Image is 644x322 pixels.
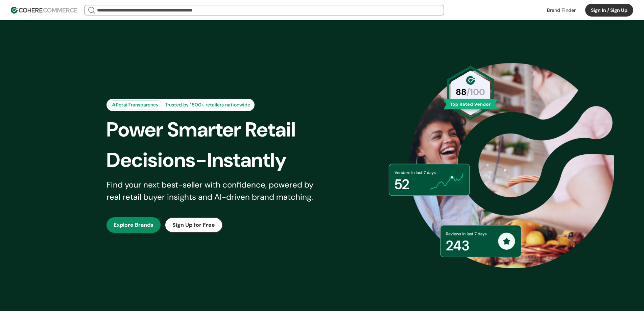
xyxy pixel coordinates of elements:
div: Find your next best-seller with confidence, powered by real retail buyer insights and AI-driven b... [106,179,322,203]
button: Sign Up for Free [165,217,223,233]
div: #RetailTransparency [108,100,162,109]
div: Power Smarter Retail [106,115,334,145]
button: Explore Brands [106,217,161,233]
img: Cohere Logo [11,7,77,14]
div: Trusted by 1500+ retailers nationwide [162,101,253,108]
button: Sign In / Sign Up [585,4,633,17]
div: Decisions-Instantly [106,145,334,175]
